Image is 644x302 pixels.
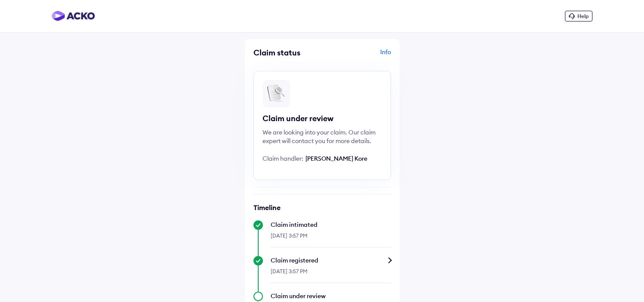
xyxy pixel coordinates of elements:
[577,13,589,19] span: Help
[305,155,367,162] span: [PERSON_NAME] Kore
[262,128,382,145] div: We are looking into your claim. Our claim expert will contact you for more details.
[262,155,303,162] span: Claim handler:
[324,48,391,64] div: Info
[271,220,391,229] div: Claim intimated
[253,203,391,212] h6: Timeline
[52,11,95,21] img: horizontal-gradient.png
[271,256,391,265] div: Claim registered
[253,48,320,58] div: Claim status
[271,292,391,300] div: Claim under review
[271,265,391,283] div: [DATE] 3:57 PM
[271,229,391,247] div: [DATE] 3:57 PM
[262,113,382,124] div: Claim under review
